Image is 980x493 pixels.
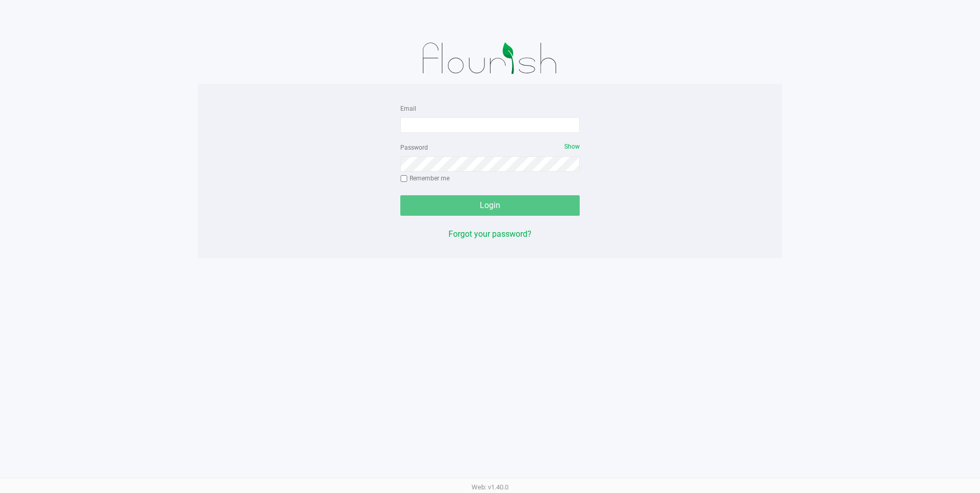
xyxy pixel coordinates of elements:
span: Show [564,143,580,150]
button: Forgot your password? [448,228,532,240]
span: Web: v1.40.0 [472,483,508,491]
label: Email [400,104,416,113]
label: Password [400,143,428,152]
label: Remember me [400,174,450,183]
input: Remember me [400,175,407,182]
